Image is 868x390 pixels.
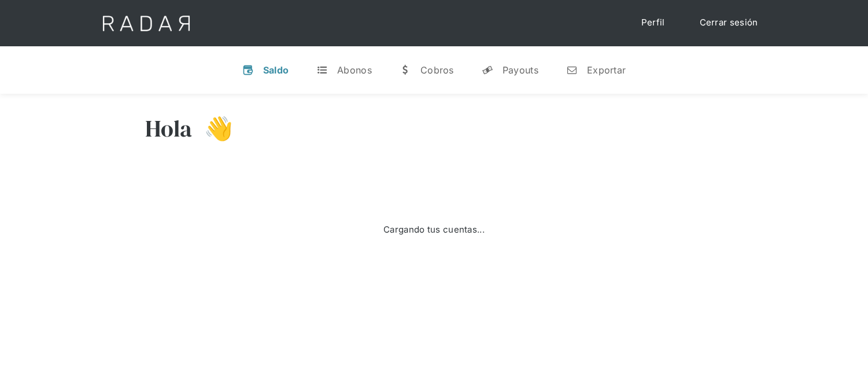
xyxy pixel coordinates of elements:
[420,64,454,76] div: Cobros
[337,64,372,76] div: Abonos
[145,114,193,143] h3: Hola
[587,64,626,76] div: Exportar
[630,12,677,34] a: Perfil
[316,64,328,76] div: t
[688,12,770,34] a: Cerrar sesión
[263,64,289,76] div: Saldo
[503,64,538,76] div: Payouts
[482,64,493,76] div: y
[400,64,411,76] div: w
[242,64,254,76] div: v
[193,114,233,143] h3: 👋
[566,64,578,76] div: n
[383,223,485,237] div: Cargando tus cuentas...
